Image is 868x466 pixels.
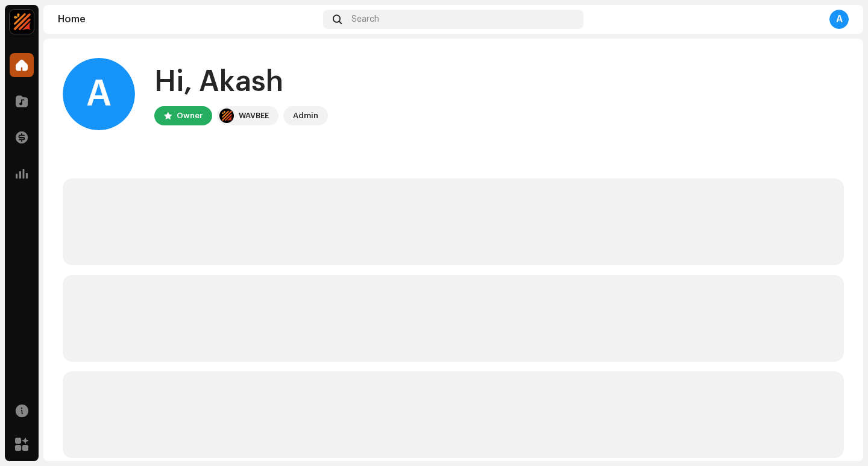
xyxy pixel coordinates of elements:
[154,63,328,101] div: Hi, Akash
[351,14,379,24] span: Search
[829,10,849,29] div: A
[293,109,318,123] div: Admin
[58,14,318,24] div: Home
[219,109,234,123] img: edf75770-94a4-4c7b-81a4-750147990cad
[177,109,203,123] div: Owner
[10,10,34,34] img: edf75770-94a4-4c7b-81a4-750147990cad
[239,109,269,123] div: WAVBEE
[63,58,135,130] div: A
